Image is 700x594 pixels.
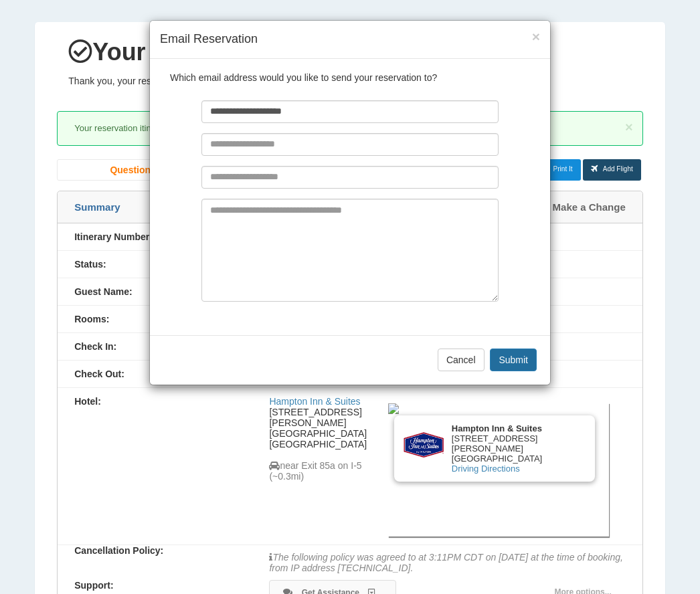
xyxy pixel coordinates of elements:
[532,29,540,43] button: ×
[490,349,537,371] button: Submit
[170,72,530,83] p: Which email address would you like to send your reservation to?
[160,31,540,48] h4: Email Reservation
[438,349,485,371] button: Cancel
[32,9,60,21] span: Help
